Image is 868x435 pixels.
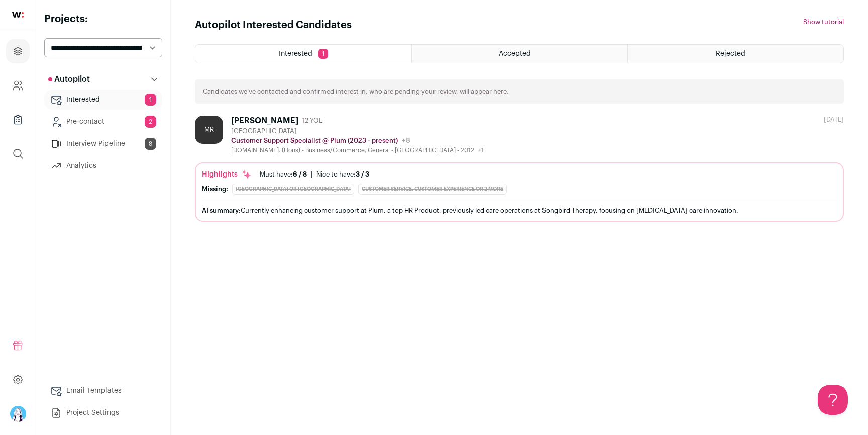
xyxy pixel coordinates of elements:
div: Customer Service, Customer Experience or 2 more [358,184,507,195]
span: Interested [279,50,312,57]
a: Rejected [628,45,843,63]
a: Company Lists [6,108,30,132]
div: MR [195,116,223,144]
span: 8 [145,138,156,150]
a: Accepted [412,45,627,63]
span: Accepted [499,50,531,57]
img: wellfound-shorthand-0d5821cbd27db2630d0214b213865d53afaa358527fdda9d0ea32b1df1b89c2c.svg [12,12,24,18]
a: Projects [6,39,30,63]
iframe: Help Scout Beacon - Open [818,385,848,415]
div: Currently enhancing customer support at Plum, a top HR Product, previously led care operations at... [202,205,837,216]
button: Show tutorial [803,18,844,26]
div: Highlights [202,169,252,180]
a: Analytics [44,156,162,176]
a: Interview Pipeline8 [44,134,162,154]
button: Open dropdown [10,406,26,422]
div: Must have: [260,170,307,179]
span: 1 [318,49,328,59]
span: 6 / 8 [293,171,307,178]
div: [GEOGRAPHIC_DATA] or [GEOGRAPHIC_DATA] [232,184,354,195]
span: +1 [478,147,484,153]
div: Missing: [202,185,228,193]
a: Pre-contact2 [44,112,162,132]
span: 1 [145,94,156,106]
a: Email Templates [44,381,162,401]
div: [PERSON_NAME] [231,116,298,126]
div: [DOMAIN_NAME]. (Hons) - Business/Commerce, General - [GEOGRAPHIC_DATA] - 2012 [231,146,484,154]
div: [GEOGRAPHIC_DATA] [231,127,484,135]
p: Customer Support Specialist @ Plum (2023 - present) [231,137,398,145]
button: Autopilot [44,69,162,90]
span: 3 / 3 [356,171,369,178]
p: Autopilot [48,73,90,85]
ul: | [260,170,369,179]
img: 17519023-medium_jpg [10,406,26,422]
div: Nice to have: [316,170,369,179]
div: [DATE] [824,116,844,124]
p: Candidates we’ve contacted and confirmed interest in, who are pending your review, will appear here. [203,88,509,96]
span: 12 YOE [302,117,322,125]
h1: Autopilot Interested Candidates [195,18,352,32]
h2: Projects: [44,12,162,26]
a: Company and ATS Settings [6,73,30,98]
span: +8 [402,137,410,144]
a: Project Settings [44,403,162,423]
span: 2 [145,116,156,128]
span: AI summary: [202,207,241,214]
a: Interested1 [44,90,162,110]
span: Rejected [716,50,745,57]
a: MR [PERSON_NAME] 12 YOE [GEOGRAPHIC_DATA] Customer Support Specialist @ Plum (2023 - present) +8 ... [195,116,844,222]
